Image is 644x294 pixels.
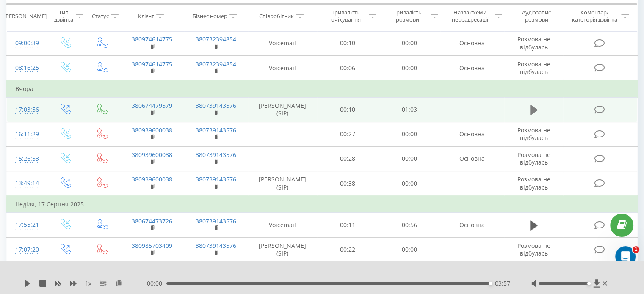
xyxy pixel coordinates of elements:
a: 380739143576 [196,175,236,183]
td: 00:06 [317,56,379,81]
td: [PERSON_NAME] (SIP) [248,97,317,122]
a: 380739143576 [196,151,236,159]
a: 380674479579 [132,102,172,110]
div: Accessibility label [489,282,492,285]
span: 1 [633,246,639,253]
a: 380674473726 [132,217,172,225]
td: 00:00 [379,237,440,262]
div: Назва схеми переадресації [448,9,492,23]
span: Розмова не відбулась [517,35,550,51]
td: Вчора [7,80,638,97]
td: 00:00 [379,122,440,146]
td: Voicemail [248,213,317,237]
a: 380985703409 [132,242,172,250]
a: 380732394854 [196,60,236,68]
span: Розмова не відбулась [517,60,550,76]
a: 380939600038 [132,126,172,134]
a: 380739143576 [196,217,236,225]
td: Основна [440,56,504,81]
div: 17:55:21 [15,217,38,233]
td: 00:56 [379,213,440,237]
a: 380739143576 [196,102,236,110]
td: 00:10 [317,31,379,55]
td: 00:10 [317,97,379,122]
td: 00:22 [317,237,379,262]
div: Тип дзвінка [53,9,73,23]
td: 00:00 [379,171,440,196]
div: 15:26:53 [15,151,38,167]
a: 380974614775 [132,35,172,43]
td: 00:11 [317,213,379,237]
a: 380732394854 [196,35,236,43]
div: Клієнт [138,12,154,19]
div: Бізнес номер [193,12,227,19]
td: Неділя, 17 Серпня 2025 [7,196,638,213]
div: 17:07:20 [15,242,38,258]
td: Основна [440,122,504,146]
div: Співробітник [259,12,294,19]
td: [PERSON_NAME] (SIP) [248,171,317,196]
div: 09:00:39 [15,35,38,52]
td: Voicemail [248,31,317,55]
td: 00:38 [317,171,379,196]
span: Розмова не відбулась [517,151,550,166]
span: 00:00 [147,279,166,288]
div: Тривалість очікування [325,9,367,23]
div: 16:11:29 [15,126,38,143]
span: Розмова не відбулась [517,126,550,142]
a: 380939600038 [132,151,172,159]
a: 380739143576 [196,126,236,134]
td: 00:27 [317,122,379,146]
td: Основна [440,213,504,237]
td: Основна [440,31,504,55]
td: Основна [440,146,504,171]
td: 00:28 [317,146,379,171]
a: 380939600038 [132,175,172,183]
td: 00:00 [379,146,440,171]
td: [PERSON_NAME] (SIP) [248,237,317,262]
span: Розмова не відбулась [517,242,550,257]
a: 380974614775 [132,60,172,68]
span: 1 x [85,279,91,288]
div: Аудіозапис розмови [512,9,561,23]
td: Voicemail [248,56,317,81]
div: Тривалість розмови [386,9,428,23]
div: [PERSON_NAME] [4,12,47,19]
a: 380739143576 [196,242,236,250]
div: 13:49:14 [15,175,38,192]
span: Розмова не відбулась [517,175,550,191]
div: Коментар/категорія дзвінка [569,9,619,23]
div: Accessibility label [587,282,590,285]
div: 08:16:25 [15,60,38,76]
td: 01:03 [379,97,440,122]
iframe: Intercom live chat [615,246,636,267]
div: Статус [92,12,109,19]
td: 00:00 [379,31,440,55]
div: 17:03:56 [15,102,38,118]
span: 03:57 [495,279,510,288]
td: 00:00 [379,56,440,81]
